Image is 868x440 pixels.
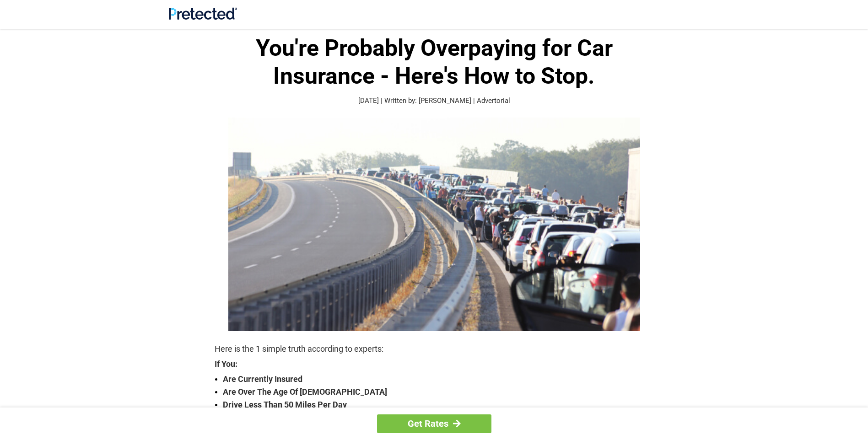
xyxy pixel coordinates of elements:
a: Get Rates [377,414,491,433]
strong: Drive Less Than 50 Miles Per Day [223,398,654,411]
p: Here is the 1 simple truth according to experts: [215,343,654,355]
strong: Are Over The Age Of [DEMOGRAPHIC_DATA] [223,386,654,398]
a: Site Logo [169,13,237,21]
strong: Are Currently Insured [223,373,654,386]
h1: You're Probably Overpaying for Car Insurance - Here's How to Stop. [215,34,654,90]
strong: If You: [215,360,654,368]
p: [DATE] | Written by: [PERSON_NAME] | Advertorial [215,96,654,106]
img: Site Logo [169,7,237,20]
